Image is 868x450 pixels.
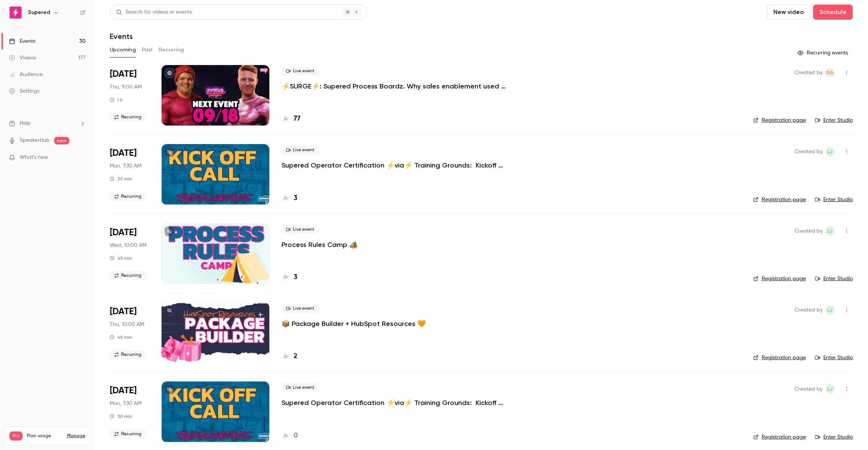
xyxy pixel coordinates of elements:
[110,144,149,205] div: Sep 22 Mon, 9:30 AM (America/New York)
[110,83,142,91] span: Thu, 9:00 AM
[294,114,300,124] h4: 77
[27,433,62,439] span: Plan usage
[795,306,823,315] span: Created by
[20,154,48,161] span: What's new
[110,147,137,159] span: [DATE]
[76,154,86,161] iframe: Noticeable Trigger
[795,385,823,394] span: Created by
[753,196,806,203] a: Registration page
[110,413,132,419] div: 30 min
[815,196,853,203] a: Enter Studio
[110,113,146,122] span: Recurring
[828,147,833,156] span: LJ
[9,54,36,62] div: Videos
[20,137,50,144] a: SpeakerHub
[110,400,142,407] span: Mon, 7:30 AM
[20,119,31,127] span: Help
[282,383,319,392] span: Live event
[116,8,192,16] div: Search for videos or events
[142,44,153,56] button: Past
[28,9,50,16] h6: Supered
[826,385,835,394] span: Lindsay John
[813,5,853,20] button: Schedule
[110,97,123,103] div: 1 h
[294,193,297,203] h4: 3
[67,433,85,439] a: Manage
[294,351,297,362] h4: 2
[795,227,823,236] span: Created by
[815,116,853,124] a: Enter Studio
[110,271,146,280] span: Recurring
[110,255,132,261] div: 45 min
[294,272,297,282] h4: 3
[110,321,144,328] span: Thu, 10:00 AM
[54,137,69,144] span: new
[110,32,133,41] h1: Events
[826,306,835,315] span: Lindsay John
[826,68,835,77] span: D'Ana Guiloff
[795,147,823,156] span: Created by
[826,227,835,236] span: Lindsay John
[110,242,146,249] span: Wed, 10:00 AM
[9,6,22,19] img: Supered
[795,68,823,77] span: Created by
[282,161,509,170] a: Supered Operator Certification ⚡️via⚡️ Training Grounds: Kickoff Call
[282,240,358,249] a: Process Rules Camp 🏕️
[282,82,509,91] a: ⚡️SURGE⚡️: Supered Process Boardz. Why sales enablement used to feel hard
[110,68,137,80] span: [DATE]
[9,71,43,78] div: Audience
[294,431,298,441] h4: 0
[767,5,810,20] button: New video
[815,354,853,362] a: Enter Studio
[794,47,853,59] button: Recurring events
[110,303,149,363] div: Sep 25 Thu, 12:00 PM (America/New York)
[282,67,319,76] span: Live event
[826,147,835,156] span: Lindsay John
[753,354,806,362] a: Registration page
[110,223,149,284] div: Sep 24 Wed, 12:00 PM (America/New York)
[827,68,834,77] span: DG
[753,275,806,282] a: Registration page
[828,227,833,236] span: LJ
[110,162,142,170] span: Mon, 7:30 AM
[282,304,319,313] span: Live event
[815,433,853,441] a: Enter Studio
[282,272,297,282] a: 3
[282,114,300,124] a: 77
[753,116,806,124] a: Registration page
[110,65,149,126] div: Sep 18 Thu, 11:00 AM (America/New York)
[828,306,833,315] span: LJ
[9,37,35,45] div: Events
[828,385,833,394] span: LJ
[9,119,86,127] li: help-dropdown-opener
[110,306,137,318] span: [DATE]
[110,385,137,397] span: [DATE]
[110,334,132,340] div: 45 min
[9,87,39,95] div: Settings
[282,319,426,328] a: 📦 Package Builder + HubSpot Resources 🧡
[159,44,184,56] button: Recurring
[282,351,297,362] a: 2
[282,193,297,203] a: 3
[753,433,806,441] a: Registration page
[815,275,853,282] a: Enter Studio
[110,176,132,182] div: 30 min
[282,225,319,234] span: Live event
[282,146,319,155] span: Live event
[282,431,298,441] a: 0
[110,382,149,442] div: Sep 29 Mon, 9:30 AM (America/New York)
[110,350,146,359] span: Recurring
[9,431,22,441] span: Pro
[282,398,509,407] a: Supered Operator Certification ⚡️via⚡️ Training Grounds: Kickoff Call
[110,192,146,201] span: Recurring
[110,227,137,239] span: [DATE]
[110,44,136,56] button: Upcoming
[110,430,146,439] span: Recurring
